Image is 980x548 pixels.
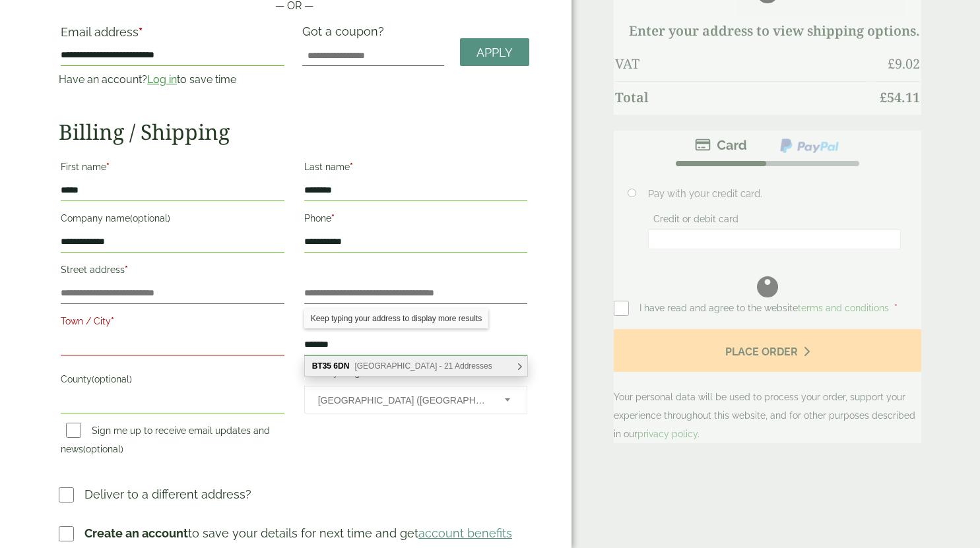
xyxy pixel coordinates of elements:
[66,423,81,438] input: Sign me up to receive email updates and news(optional)
[139,25,143,39] abbr: required
[354,361,492,371] span: [GEOGRAPHIC_DATA] - 21 Addresses
[84,485,251,503] p: Deliver to a different address?
[305,356,527,376] div: BT35 6DN
[318,386,488,414] span: United Kingdom (UK)
[83,444,123,454] span: (optional)
[304,209,528,231] label: Phone
[61,425,270,458] label: Sign me up to receive email updates and news
[84,526,188,540] strong: Create an account
[92,374,132,384] span: (optional)
[304,309,488,328] div: Keep typing your address to display more results
[333,361,349,371] b: 6DN
[418,526,512,540] a: account benefits
[373,367,376,378] abbr: required
[125,264,128,275] abbr: required
[61,370,284,392] label: County
[84,524,512,542] p: to save your details for next time and get
[476,46,513,60] span: Apply
[111,316,114,326] abbr: required
[61,158,284,180] label: First name
[59,119,529,144] h2: Billing / Shipping
[460,38,529,67] a: Apply
[147,73,177,86] a: Log in
[59,72,286,88] p: Have an account? to save time
[304,158,528,180] label: Last name
[312,361,331,371] b: BT35
[106,162,110,172] abbr: required
[61,209,284,231] label: Company name
[61,312,284,334] label: Town / City
[331,213,335,224] abbr: required
[304,386,528,413] span: Country/Region
[61,260,284,283] label: Street address
[302,24,389,45] label: Got a coupon?
[130,213,170,224] span: (optional)
[350,162,353,172] abbr: required
[61,26,284,45] label: Email address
